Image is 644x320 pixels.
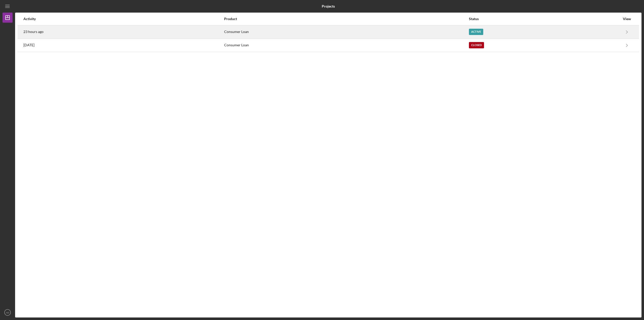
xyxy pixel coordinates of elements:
[322,4,335,8] b: Projects
[224,26,468,38] div: Consumer Loan
[23,43,34,47] time: 2024-10-23 15:40
[621,17,633,21] div: View
[3,307,13,317] button: AD
[469,29,483,35] div: Active
[6,311,9,314] text: AD
[469,42,484,48] div: Closed
[23,17,224,21] div: Activity
[23,30,44,34] time: 2025-10-07 18:23
[224,39,468,52] div: Consumer Loan
[224,17,468,21] div: Product
[469,17,620,21] div: Status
